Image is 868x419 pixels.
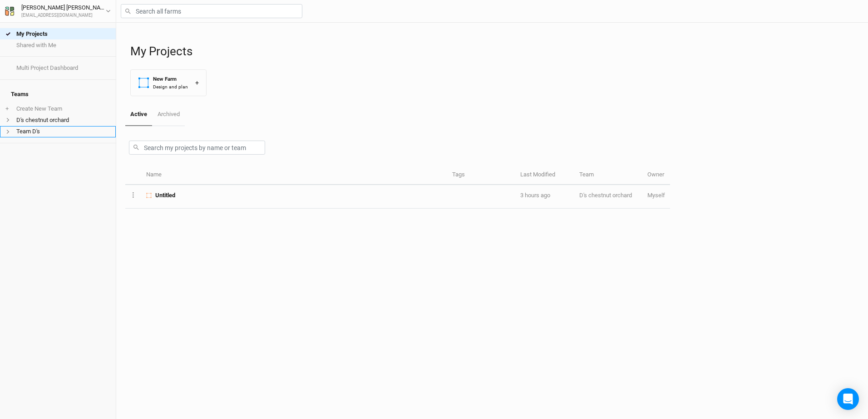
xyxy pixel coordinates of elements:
button: New FarmDesign and plan+ [130,69,207,96]
a: Active [125,103,152,126]
input: Search all farms [121,4,302,18]
input: Search my projects by name or team [129,141,265,155]
span: Untitled [155,191,175,200]
th: Tags [447,166,515,185]
th: Last Modified [515,166,574,185]
h4: Teams [5,85,110,103]
span: + [5,105,9,112]
th: Team [574,166,642,185]
a: Archived [152,103,184,125]
span: Aug 25, 2025 11:37 AM [520,192,550,199]
th: Name [141,166,447,185]
div: New Farm [153,75,188,83]
th: Owner [642,166,670,185]
h1: My Projects [130,44,859,58]
div: Design and plan [153,83,188,90]
div: + [195,78,199,88]
div: [EMAIL_ADDRESS][DOMAIN_NAME] [21,12,106,19]
td: D's chestnut orchard [574,185,642,209]
button: [PERSON_NAME] [PERSON_NAME][EMAIL_ADDRESS][DOMAIN_NAME] [5,3,111,19]
div: [PERSON_NAME] [PERSON_NAME] [21,3,106,12]
span: scstlutz@gmail.com [647,192,665,199]
div: Open Intercom Messenger [837,388,859,410]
